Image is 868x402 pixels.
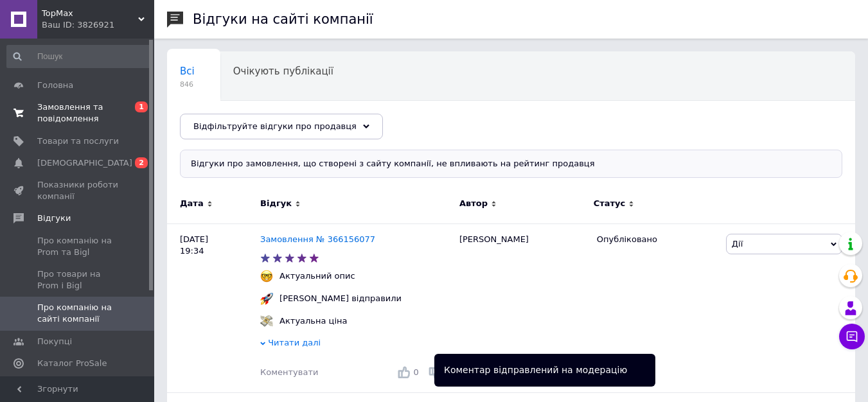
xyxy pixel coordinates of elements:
[594,198,626,209] span: Статус
[193,12,373,27] h1: Відгуки на сайті компанії
[260,198,292,209] span: Відгук
[42,8,138,19] span: TopMax
[260,292,273,305] img: :rocket:
[180,114,310,126] span: Опубліковані без комен...
[180,66,195,77] span: Всі
[233,66,333,77] span: Очікують публікації
[459,198,488,209] span: Автор
[260,270,273,283] img: :nerd_face:
[37,336,72,347] span: Покупці
[37,179,119,202] span: Показники роботи компанії
[167,223,260,392] div: [DATE] 19:34
[268,338,321,347] span: Читати далі
[180,198,204,209] span: Дата
[42,19,154,31] div: Ваш ID: 3826921
[37,235,119,258] span: Про компанію на Prom та Bigl
[453,223,590,392] div: [PERSON_NAME]
[135,157,148,168] span: 2
[260,234,375,244] a: Замовлення № 366156077
[167,101,336,150] div: Опубліковані без коментаря
[260,315,273,328] img: :money_with_wings:
[37,101,119,125] span: Замовлення та повідомлення
[37,80,73,91] span: Головна
[732,239,743,249] span: Дії
[260,367,318,378] div: Коментувати
[37,302,119,325] span: Про компанію на сайті компанії
[180,80,195,89] span: 846
[597,234,716,245] div: Опубліковано
[413,367,418,377] span: 0
[276,293,405,304] div: [PERSON_NAME] відправили
[37,157,132,169] span: [DEMOGRAPHIC_DATA]
[260,367,318,377] span: Коментувати
[6,45,152,68] input: Пошук
[276,270,359,282] div: Актуальний опис
[135,101,148,112] span: 1
[37,268,119,292] span: Про товари на Prom і Bigl
[839,324,865,349] button: Чат з покупцем
[37,135,119,147] span: Товари та послуги
[37,358,107,369] span: Каталог ProSale
[37,213,71,224] span: Відгуки
[180,150,842,178] div: Відгуки про замовлення, що створені з сайту компанії, не впливають на рейтинг продавця
[276,315,350,327] div: Актуальна ціна
[193,121,357,131] span: Відфільтруйте відгуки про продавця
[260,337,453,352] div: Читати далі
[444,365,627,375] span: Коментар відправлений на модерацію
